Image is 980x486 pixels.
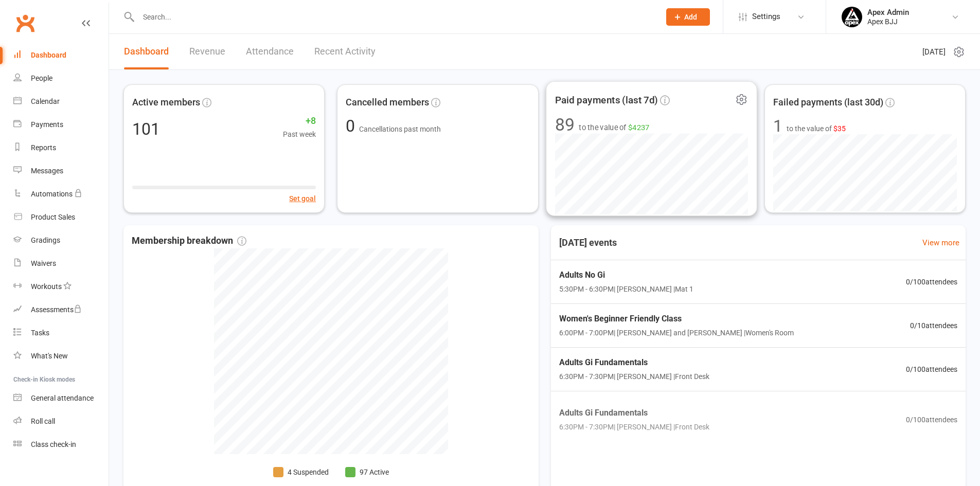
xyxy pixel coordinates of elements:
[31,236,60,244] div: Gradings
[867,17,909,26] div: Apex BJJ
[31,329,49,337] div: Tasks
[559,356,709,369] span: Adults Gi Fundamentals
[13,387,109,410] a: General attendance kiosk mode
[684,13,697,21] span: Add
[31,143,56,152] div: Reports
[867,8,909,17] div: Apex Admin
[13,252,109,275] a: Waivers
[132,95,200,110] span: Active members
[283,129,316,140] span: Past week
[359,125,441,133] span: Cancellations past month
[13,345,109,368] a: What's New
[31,213,75,221] div: Product Sales
[31,282,62,291] div: Workouts
[31,417,55,425] div: Roll call
[559,268,693,282] span: Adults No Gi
[12,10,38,36] a: Clubworx
[922,237,959,249] a: View more
[559,406,709,420] span: Adults Gi Fundamentals
[31,394,94,402] div: General attendance
[13,275,109,298] a: Workouts
[314,34,376,69] a: Recent Activity
[132,121,160,137] div: 101
[31,305,82,314] div: Assessments
[283,114,316,129] span: +8
[346,116,359,136] span: 0
[31,120,63,129] div: Payments
[559,312,794,326] span: Women's Beginner Friendly Class
[189,34,225,69] a: Revenue
[842,7,862,27] img: thumb_image1745496852.png
[124,34,169,69] a: Dashboard
[833,124,846,133] span: $35
[246,34,294,69] a: Attendance
[31,190,73,198] div: Automations
[132,233,246,248] span: Membership breakdown
[628,123,649,132] span: $4237
[559,371,709,382] span: 6:30PM - 7:30PM | [PERSON_NAME] | Front Desk
[13,113,109,136] a: Payments
[31,259,56,267] div: Waivers
[135,10,653,24] input: Search...
[579,121,650,134] span: to the value of
[752,5,780,28] span: Settings
[773,118,782,134] div: 1
[910,320,957,331] span: 0 / 10 attendees
[31,74,52,82] div: People
[13,298,109,321] a: Assessments
[13,206,109,229] a: Product Sales
[345,466,389,478] li: 97 Active
[13,44,109,67] a: Dashboard
[906,364,957,375] span: 0 / 100 attendees
[13,410,109,433] a: Roll call
[13,321,109,345] a: Tasks
[13,433,109,456] a: Class kiosk mode
[31,97,60,105] div: Calendar
[31,51,66,59] div: Dashboard
[922,46,946,58] span: [DATE]
[31,167,63,175] div: Messages
[273,466,329,478] li: 4 Suspended
[559,327,794,338] span: 6:00PM - 7:00PM | [PERSON_NAME] and [PERSON_NAME] | Women's Room
[906,276,957,287] span: 0 / 100 attendees
[773,95,883,110] span: Failed payments (last 30d)
[31,352,68,360] div: What's New
[13,183,109,206] a: Automations
[13,67,109,90] a: People
[555,116,575,134] div: 89
[906,414,957,425] span: 0 / 100 attendees
[13,159,109,183] a: Messages
[31,440,76,448] div: Class check-in
[551,233,625,252] h3: [DATE] events
[13,229,109,252] a: Gradings
[559,422,709,433] span: 6:30PM - 7:30PM | [PERSON_NAME] | Front Desk
[13,90,109,113] a: Calendar
[13,136,109,159] a: Reports
[289,193,316,204] button: Set goal
[559,283,693,295] span: 5:30PM - 6:30PM | [PERSON_NAME] | Mat 1
[787,123,846,134] span: to the value of
[666,8,710,26] button: Add
[555,92,658,107] span: Paid payments (last 7d)
[346,95,429,110] span: Cancelled members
